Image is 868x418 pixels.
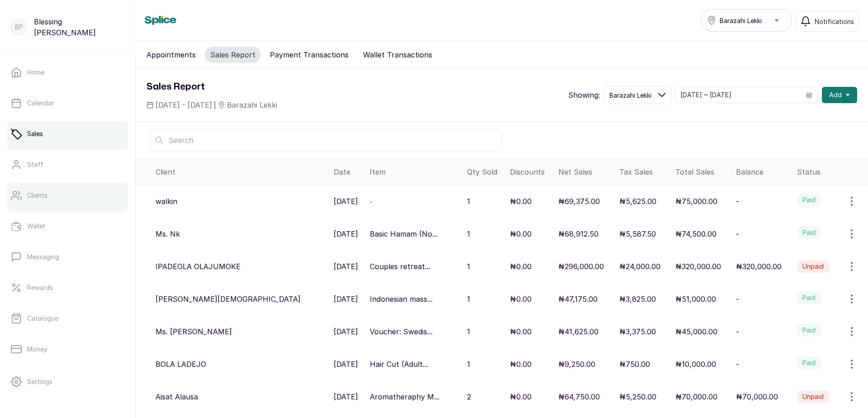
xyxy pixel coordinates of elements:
[7,214,128,239] a: Wallet
[558,228,599,239] p: ₦68,912.50
[156,228,180,239] p: Ms. Nk
[334,196,358,207] p: [DATE]
[227,100,277,110] span: Barazahi Lekki
[27,252,59,261] p: Messaging
[27,191,47,200] p: Clients
[797,166,864,177] div: Status
[797,390,829,403] label: Unpaid
[156,166,326,177] div: Client
[146,80,277,94] h1: Sales Report
[334,166,363,177] div: Date
[829,90,842,100] span: Add
[7,183,128,208] a: Clients
[619,391,656,402] p: ₦5,250.00
[795,11,859,32] button: Notifications
[334,391,358,402] p: [DATE]
[510,359,532,370] p: ₦0.00
[334,261,358,272] p: [DATE]
[156,391,198,402] p: Aisat Alausa
[7,121,128,147] a: Sales
[7,275,128,300] a: Rewards
[822,87,857,103] button: Add
[619,261,660,272] p: ₦24,000.00
[736,326,739,337] p: -
[619,228,656,239] p: ₦5,587.50
[7,152,128,177] a: Staff
[736,166,790,177] div: Balance
[736,294,739,304] p: -
[815,17,854,26] span: Notifications
[806,92,812,98] svg: calendar
[264,47,354,63] button: Payment Transactions
[27,345,47,354] p: Money
[619,166,668,177] div: Tax Sales
[675,326,717,337] p: ₦45,000.00
[510,196,532,207] p: ₦0.00
[467,391,471,402] p: 2
[156,294,301,304] p: [PERSON_NAME][DEMOGRAPHIC_DATA]
[467,326,470,337] p: 1
[7,306,128,331] a: Catalogue
[156,100,212,110] span: [DATE] - [DATE]
[510,166,551,177] div: Discounts
[150,129,502,152] input: Search
[797,260,829,273] label: Unpaid
[141,47,201,63] button: Appointments
[619,294,656,304] p: ₦3,825.00
[214,100,216,110] span: |
[510,294,532,304] p: ₦0.00
[467,196,470,207] p: 1
[510,261,532,272] p: ₦0.00
[558,359,595,370] p: ₦9,250.00
[27,314,58,323] p: Catalogue
[736,359,739,370] p: -
[675,359,716,370] p: ₦10,000.00
[675,196,717,207] p: ₦75,000.00
[558,196,600,207] p: ₦69,375.00
[156,326,232,337] p: Ms. [PERSON_NAME]
[156,359,206,370] p: BOLA LADEJO
[370,261,430,272] p: Couples retreat...
[675,166,729,177] div: Total Sales
[27,160,43,169] p: Staff
[558,261,604,272] p: ₦296,000.00
[27,377,52,386] p: Settings
[34,16,124,38] p: Blessing [PERSON_NAME]
[558,166,612,177] div: Net Sales
[7,90,128,116] a: Calendar
[675,391,717,402] p: ₦70,000.00
[736,391,778,402] p: ₦70,000.00
[27,99,54,108] p: Calendar
[370,166,459,177] div: Item
[370,326,433,337] p: Voucher: Swedis...
[467,359,470,370] p: 1
[797,194,821,206] label: Paid
[619,326,656,337] p: ₦3,375.00
[334,359,358,370] p: [DATE]
[7,369,128,394] a: Settings
[467,228,470,239] p: 1
[558,294,598,304] p: ₦47,175.00
[370,228,438,239] p: Basic Hamam (No...
[736,261,782,272] p: ₦320,000.00
[675,261,721,272] p: ₦320,000.00
[370,198,373,205] span: -
[609,90,651,100] span: Barazahi Lekki
[619,359,650,370] p: ₦750.00
[27,129,43,138] p: Sales
[7,60,128,85] a: Home
[370,359,428,370] p: Hair Cut (Adult...
[467,166,503,177] div: Qty Sold
[797,291,821,304] label: Paid
[619,196,656,207] p: ₦5,625.00
[675,294,716,304] p: ₦51,000.00
[720,16,762,25] span: Barazahi Lekki
[467,294,470,304] p: 1
[797,226,821,239] label: Paid
[27,222,46,231] p: Wallet
[675,87,801,103] input: Select date
[797,356,821,369] label: Paid
[370,294,433,304] p: Indonesian mass...
[510,326,532,337] p: ₦0.00
[156,196,177,207] p: walkin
